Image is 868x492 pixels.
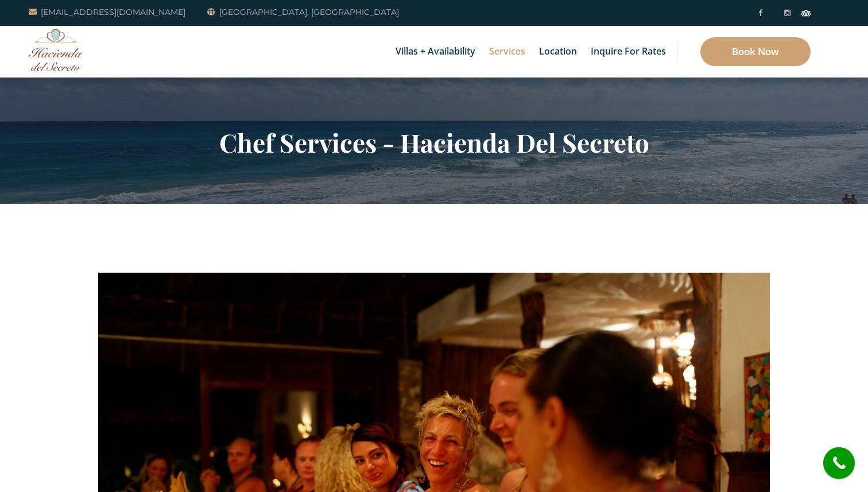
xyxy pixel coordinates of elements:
i: call [826,450,852,476]
a: [EMAIL_ADDRESS][DOMAIN_NAME] [29,5,185,19]
img: Awesome Logo [29,29,83,71]
a: call [823,447,855,479]
a: Villas + Availability [390,26,481,78]
a: Book Now [700,37,811,66]
h2: Chef Services - Hacienda Del Secreto [98,127,770,157]
img: Tripadvisor_logomark.svg [801,10,811,16]
a: Location [533,26,583,78]
a: [GEOGRAPHIC_DATA], [GEOGRAPHIC_DATA] [207,5,399,19]
a: Inquire for Rates [585,26,672,78]
a: Services [483,26,531,78]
